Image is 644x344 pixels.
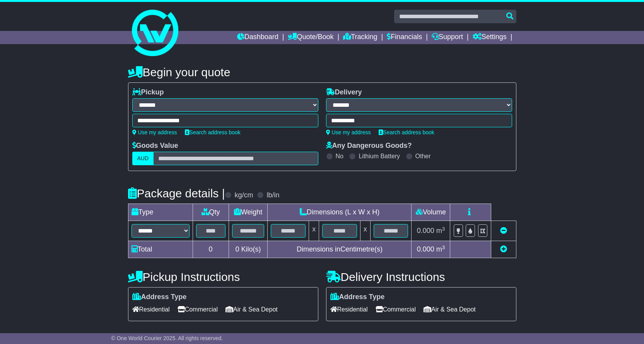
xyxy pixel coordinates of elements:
span: 0.000 [417,245,434,253]
label: Address Type [132,293,187,301]
span: m [436,245,445,253]
span: 0 [235,245,239,253]
a: Settings [473,31,507,44]
label: lb/in [266,191,279,200]
label: No [336,152,343,160]
label: Pickup [132,88,164,97]
td: Total [128,241,193,258]
sup: 3 [442,245,445,250]
span: Air & Sea Depot [225,303,278,315]
span: Commercial [178,303,218,315]
td: Qty [193,204,229,221]
a: Remove this item [500,227,507,234]
a: Support [432,31,463,44]
td: Volume [412,204,450,221]
td: x [309,221,319,241]
label: Delivery [326,88,362,97]
a: Use my address [132,129,177,135]
a: Search address book [185,129,241,135]
label: AUD [132,152,154,165]
span: m [436,227,445,234]
td: Type [128,204,193,221]
td: x [360,221,370,241]
h4: Package details | [128,187,225,200]
td: Dimensions in Centimetre(s) [268,241,412,258]
a: Dashboard [237,31,278,44]
span: 0.000 [417,227,434,234]
td: Dimensions (L x W x H) [268,204,412,221]
label: Address Type [330,293,385,301]
a: Tracking [343,31,377,44]
a: Use my address [326,129,371,135]
a: Quote/Book [288,31,333,44]
label: Goods Value [132,142,178,150]
span: Residential [330,303,368,315]
label: Lithium Battery [359,152,400,160]
span: Residential [132,303,170,315]
h4: Pickup Instructions [128,270,318,283]
span: Commercial [376,303,416,315]
td: Weight [229,204,268,221]
td: 0 [193,241,229,258]
a: Add new item [500,245,507,253]
label: Any Dangerous Goods? [326,142,412,150]
span: © One World Courier 2025. All rights reserved. [111,335,223,341]
sup: 3 [442,226,445,232]
td: Kilo(s) [229,241,268,258]
label: kg/cm [234,191,253,200]
a: Financials [387,31,422,44]
a: Search address book [379,129,434,135]
span: Air & Sea Depot [424,303,476,315]
label: Other [415,152,431,160]
h4: Begin your quote [128,66,516,79]
h4: Delivery Instructions [326,270,516,283]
